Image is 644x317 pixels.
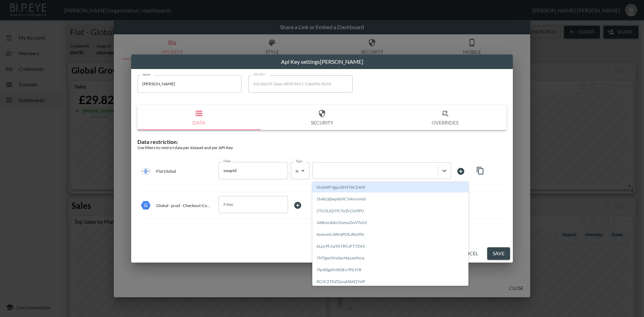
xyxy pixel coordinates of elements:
div: 8OJC2TKZZyzqfAbfQY6P [312,276,468,287]
p: Global - prod - Checkout-Conversion [156,203,210,208]
div: 0IukWFVgpL8H5TACEAI8 [312,182,468,192]
span: 2TU2LtQYfCToZcCtz0PU [312,205,468,217]
label: Type [296,159,303,163]
span: 4v6umGJWrePObJRxt9ln [312,229,468,241]
span: 7MTgw3VvdazHqxxe9xrq [312,252,468,264]
span: is [296,168,298,173]
div: 1hAb3jbep869CYAnrmmd [312,194,468,204]
div: 3ARmzik8z2mmxZmVToS3 [312,217,468,228]
div: 7MTgw3VvdazHqxxe9xrq [312,252,468,263]
input: Filter [222,199,274,210]
span: 6Lpy9h1q9XTRCsFT7Z43 [312,241,468,252]
div: 4v6umGJWrePObJRxt9ln [312,229,468,240]
input: Filter [222,165,274,176]
span: 1hAb3jbep869CYAnrmmd [312,194,468,205]
p: Flat Global [156,169,176,174]
img: inner join icon [141,166,151,176]
div: 7lp4Slg6HJK0Ev7P6JYB [312,264,468,275]
span: 0IukWFVgpL8H5TACEAI8 [312,182,468,194]
h2: Api Key settings [PERSON_NAME] [131,54,513,69]
span: Data restriction: [137,138,178,145]
div: 6Lpy9h1q9XTRCsFT7Z43 [312,241,468,251]
label: Filter [223,159,231,163]
span: 7lp4Slg6HJK0Ev7P6JYB [312,264,468,276]
span: 3ARmzik8z2mmxZmVToS3 [312,217,468,229]
button: Data [137,105,261,130]
span: 8OJC2TKZZyzqfAbfQY6P [312,276,468,288]
div: Use filters to restrict data per dataset and per API Key. [137,145,507,150]
label: name [142,72,150,77]
button: Save [487,247,510,260]
button: Overrides [383,105,507,130]
label: API KEY [253,72,265,77]
button: Security [261,105,384,130]
div: 2TU2LtQYfCToZcCtz0PU [312,205,468,216]
img: big query icon [141,200,151,210]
